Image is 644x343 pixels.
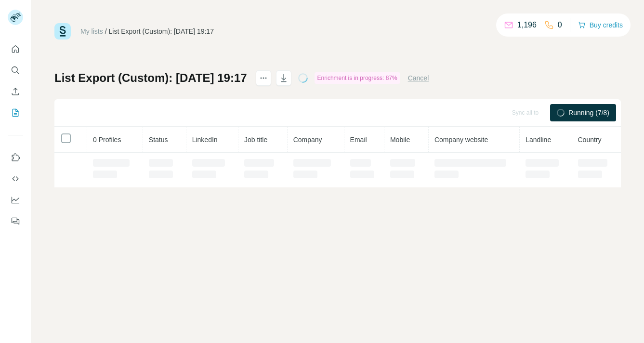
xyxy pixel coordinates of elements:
[105,26,107,36] li: /
[558,19,562,31] p: 0
[54,23,71,40] img: Surfe Logo
[390,136,410,144] span: Mobile
[8,212,23,230] button: Feedback
[8,62,23,79] button: Search
[8,191,23,209] button: Dashboard
[350,136,367,144] span: Email
[256,70,271,86] button: actions
[293,136,322,144] span: Company
[109,26,214,36] div: List Export (Custom): [DATE] 19:17
[80,27,103,35] a: My lists
[8,83,23,100] button: Enrich CSV
[8,40,23,58] button: Quick start
[8,104,23,121] button: My lists
[54,70,247,86] h1: List Export (Custom): [DATE] 19:17
[244,136,267,144] span: Job title
[578,136,602,144] span: Country
[517,19,537,31] p: 1,196
[315,72,400,84] div: Enrichment is in progress: 87%
[93,136,121,144] span: 0 Profiles
[8,170,23,187] button: Use Surfe API
[192,136,218,144] span: LinkedIn
[434,136,488,144] span: Company website
[408,73,429,83] button: Cancel
[8,149,23,166] button: Use Surfe on LinkedIn
[149,136,168,144] span: Status
[578,18,623,32] button: Buy credits
[526,136,551,144] span: Landline
[568,108,609,118] span: Running (7/8)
